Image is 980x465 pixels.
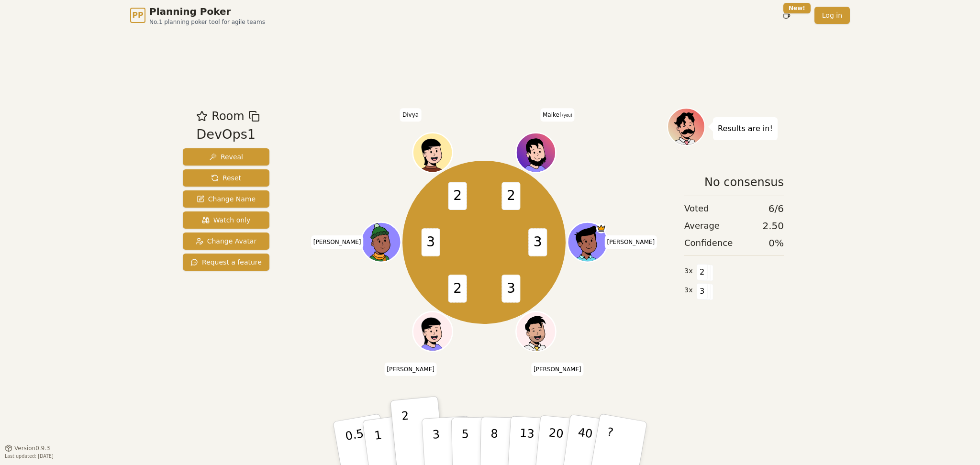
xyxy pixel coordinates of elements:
[684,202,709,215] span: Voted
[531,363,584,376] span: Click to change your name
[501,275,520,303] span: 3
[130,5,265,26] a: PPPlanning PokerNo.1 planning poker tool for agile teams
[684,236,733,250] span: Confidence
[212,108,244,125] span: Room
[684,219,720,232] span: Average
[768,202,784,215] span: 6 / 6
[448,182,467,210] span: 2
[684,285,693,296] span: 3 x
[501,182,520,210] span: 2
[211,173,241,183] span: Reset
[697,283,708,299] span: 3
[448,275,467,303] span: 2
[768,236,784,250] span: 0 %
[604,235,657,249] span: Click to change your name
[540,109,575,122] span: Click to change your name
[783,3,811,13] div: New!
[183,232,269,250] button: Change Avatar
[684,266,693,277] span: 3 x
[183,190,269,208] button: Change Name
[517,134,554,171] button: Click to change your avatar
[196,108,208,125] button: Add as favourite
[384,363,437,376] span: Click to change your name
[718,122,773,135] p: Results are in!
[5,444,50,452] button: Version0.9.3
[196,125,259,144] div: DevOps1
[5,454,54,459] span: Last updated: [DATE]
[814,7,850,24] a: Log in
[528,228,547,256] span: 3
[202,215,251,225] span: Watch only
[401,409,413,461] p: 2
[561,114,572,118] span: (you)
[132,10,143,21] span: PP
[149,18,265,26] span: No.1 planning poker tool for agile teams
[209,152,243,162] span: Reveal
[596,223,606,233] span: Yashvant is the host
[778,7,795,24] button: New!
[190,257,262,267] span: Request a feature
[421,228,440,256] span: 3
[183,148,269,166] button: Reveal
[704,175,784,190] span: No consensus
[14,444,50,452] span: Version 0.9.3
[183,254,269,271] button: Request a feature
[149,5,265,18] span: Planning Poker
[183,211,269,229] button: Watch only
[197,194,256,204] span: Change Name
[196,236,257,246] span: Change Avatar
[762,219,784,232] span: 2.50
[400,109,421,122] span: Click to change your name
[697,264,708,280] span: 2
[311,235,364,249] span: Click to change your name
[183,169,269,187] button: Reset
